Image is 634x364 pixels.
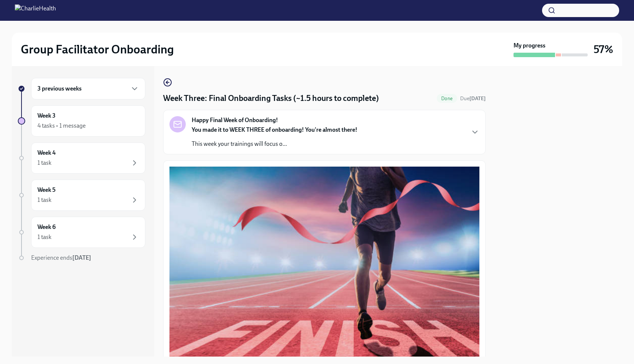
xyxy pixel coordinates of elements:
div: 1 task [37,233,52,241]
h4: Week Three: Final Onboarding Tasks (~1.5 hours to complete) [163,93,379,104]
h2: Group Facilitator Onboarding [21,42,174,57]
a: Week 41 task [18,142,145,174]
strong: You made it to WEEK THREE of onboarding! You're almost there! [192,126,357,133]
div: 1 task [37,196,52,204]
strong: Happy Final Week of Onboarding! [192,116,278,124]
div: 3 previous weeks [31,78,145,99]
span: Due [460,95,486,102]
h6: Week 4 [37,149,56,157]
div: 1 task [37,159,52,167]
strong: [DATE] [469,95,486,102]
span: September 13th, 2025 09:00 [460,95,486,102]
span: Experience ends [31,254,91,261]
strong: [DATE] [72,254,91,261]
h6: 3 previous weeks [37,85,82,93]
h6: Week 5 [37,186,56,194]
h6: Week 3 [37,112,56,120]
strong: My progress [514,42,545,50]
img: CharlieHealth [15,4,56,16]
p: This week your trainings will focus o... [192,140,357,148]
div: 4 tasks • 1 message [37,122,86,130]
a: Week 61 task [18,217,145,248]
h6: Week 6 [37,223,56,231]
h3: 57% [594,43,613,56]
span: Done [437,96,457,101]
a: Week 34 tasks • 1 message [18,105,145,137]
a: Week 51 task [18,180,145,211]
